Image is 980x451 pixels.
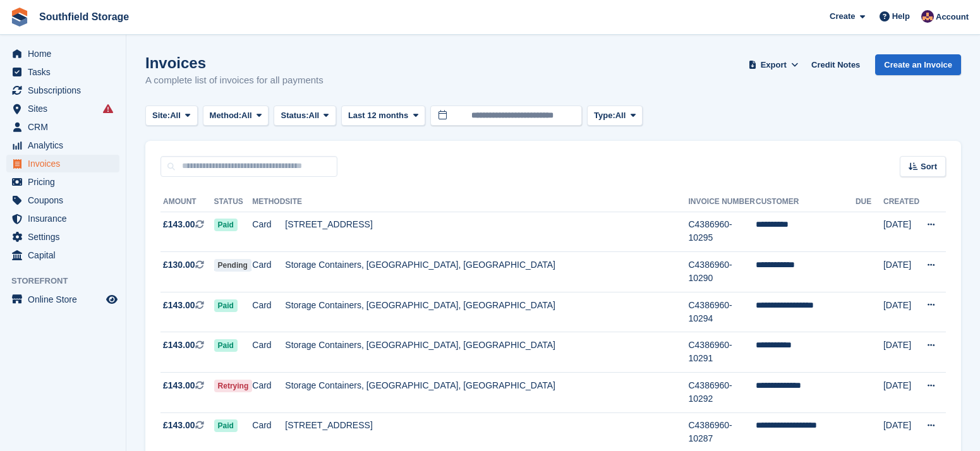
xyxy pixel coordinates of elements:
[163,339,195,352] span: £143.00
[252,212,285,252] td: Card
[587,105,643,126] button: Type: All
[285,332,688,373] td: Storage Containers, [GEOGRAPHIC_DATA], [GEOGRAPHIC_DATA]
[145,73,324,88] p: A complete list of invoices for all payments
[594,109,615,122] span: Type:
[615,109,626,122] span: All
[830,10,855,23] span: Create
[28,173,104,191] span: Pricing
[285,212,688,252] td: [STREET_ADDRESS]
[160,192,214,212] th: Amount
[28,136,104,154] span: Analytics
[746,54,801,75] button: Export
[309,109,320,122] span: All
[688,252,756,292] td: C4386960-10290
[285,292,688,332] td: Storage Containers, [GEOGRAPHIC_DATA], [GEOGRAPHIC_DATA]
[892,10,910,23] span: Help
[163,379,195,392] span: £143.00
[285,373,688,413] td: Storage Containers, [GEOGRAPHIC_DATA], [GEOGRAPHIC_DATA]
[6,155,119,172] a: menu
[28,63,104,81] span: Tasks
[761,59,787,71] span: Export
[6,246,119,264] a: menu
[214,339,238,352] span: Paid
[28,291,104,308] span: Online Store
[163,419,195,432] span: £143.00
[6,191,119,209] a: menu
[348,109,408,122] span: Last 12 months
[756,192,856,212] th: Customer
[688,292,756,332] td: C4386960-10294
[6,100,119,117] a: menu
[688,373,756,413] td: C4386960-10292
[883,252,919,292] td: [DATE]
[34,6,134,27] a: Southfield Storage
[6,228,119,246] a: menu
[28,118,104,136] span: CRM
[6,291,119,308] a: menu
[883,212,919,252] td: [DATE]
[203,105,269,126] button: Method: All
[210,109,242,122] span: Method:
[936,11,969,23] span: Account
[152,109,170,122] span: Site:
[6,45,119,63] a: menu
[252,192,285,212] th: Method
[214,259,251,272] span: Pending
[6,136,119,154] a: menu
[274,105,336,126] button: Status: All
[170,109,181,122] span: All
[341,105,425,126] button: Last 12 months
[6,210,119,227] a: menu
[163,258,195,272] span: £130.00
[883,332,919,373] td: [DATE]
[214,219,238,231] span: Paid
[28,246,104,264] span: Capital
[214,419,238,432] span: Paid
[688,212,756,252] td: C4386960-10295
[285,192,688,212] th: Site
[6,63,119,81] a: menu
[6,118,119,136] a: menu
[883,192,919,212] th: Created
[6,173,119,191] a: menu
[921,10,934,23] img: Sharon Law
[214,192,253,212] th: Status
[875,54,961,75] a: Create an Invoice
[252,332,285,373] td: Card
[883,373,919,413] td: [DATE]
[241,109,252,122] span: All
[28,228,104,246] span: Settings
[252,252,285,292] td: Card
[252,373,285,413] td: Card
[28,100,104,117] span: Sites
[28,45,104,63] span: Home
[688,192,756,212] th: Invoice Number
[163,218,195,231] span: £143.00
[252,292,285,332] td: Card
[145,105,198,126] button: Site: All
[28,155,104,172] span: Invoices
[11,275,126,287] span: Storefront
[806,54,865,75] a: Credit Notes
[10,8,29,27] img: stora-icon-8386f47178a22dfd0bd8f6a31ec36ba5ce8667c1dd55bd0f319d3a0aa187defe.svg
[688,332,756,373] td: C4386960-10291
[145,54,324,71] h1: Invoices
[214,299,238,312] span: Paid
[104,292,119,307] a: Preview store
[214,380,253,392] span: Retrying
[163,299,195,312] span: £143.00
[285,252,688,292] td: Storage Containers, [GEOGRAPHIC_DATA], [GEOGRAPHIC_DATA]
[281,109,308,122] span: Status:
[6,81,119,99] a: menu
[28,81,104,99] span: Subscriptions
[103,104,113,114] i: Smart entry sync failures have occurred
[28,191,104,209] span: Coupons
[28,210,104,227] span: Insurance
[883,292,919,332] td: [DATE]
[856,192,883,212] th: Due
[921,160,937,173] span: Sort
